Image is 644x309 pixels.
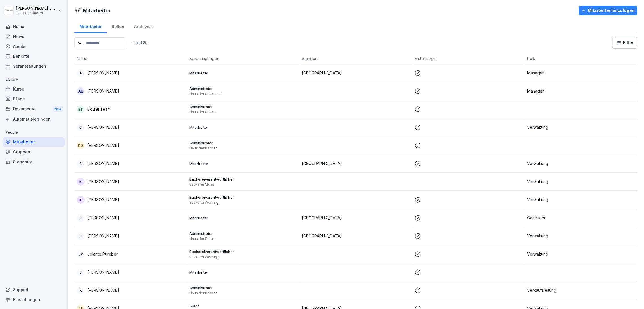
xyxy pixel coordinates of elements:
a: DokumenteNew [3,104,65,114]
p: Bounti Team [87,106,111,112]
div: Filter [616,40,634,46]
th: Standort [300,53,412,64]
a: Einstellungen [3,295,65,304]
h1: Mitarbeiter [83,7,111,14]
div: G [77,160,85,168]
a: Kurse [3,84,65,94]
p: Administrator [189,104,297,109]
p: [PERSON_NAME] [87,215,119,221]
div: J [77,232,85,240]
a: Veranstaltungen [3,61,65,71]
p: Mitarbeiter [189,215,297,220]
button: Filter [612,37,637,48]
div: Mitarbeiter hinzufügen [581,7,634,14]
p: [PERSON_NAME] [87,233,119,239]
p: Haus der Bäcker [189,291,297,295]
p: Haus der Bäcker +1 [189,92,297,96]
p: Verwaltung [527,197,635,203]
div: C [77,123,85,131]
p: Mitarbeiter [189,270,297,275]
p: [PERSON_NAME] Ehlerding [16,6,57,11]
div: IE [77,196,85,204]
th: Rolle [525,53,637,64]
p: [PERSON_NAME] [87,287,119,293]
p: [PERSON_NAME] [87,160,119,166]
th: Name [74,53,187,64]
p: Bäckerei Werning [189,255,297,259]
a: Mitarbeiter [3,137,65,147]
p: Verwaltung [527,251,635,257]
p: Administrator [189,231,297,236]
p: Bäckereiverantwortlicher [189,249,297,254]
div: J [77,268,85,276]
a: Archiviert [129,19,158,33]
p: [GEOGRAPHIC_DATA] [302,233,410,239]
p: [GEOGRAPHIC_DATA] [302,70,410,76]
p: [PERSON_NAME] [87,269,119,275]
p: Haus der Bäcker [189,110,297,114]
p: Haus der Bäcker [189,237,297,241]
p: Bäckerei Moss [189,182,297,187]
p: Bäckereiverantwortlicher [189,177,297,182]
div: Standorte [3,157,65,167]
p: Verwaltung [527,179,635,184]
div: J [77,214,85,222]
p: Controller [527,215,635,221]
a: News [3,31,65,41]
div: K [77,286,85,294]
a: Gruppen [3,147,65,157]
div: BT [77,105,85,113]
p: Library [3,75,65,84]
p: [PERSON_NAME] [87,88,119,94]
a: Pfade [3,94,65,104]
p: [GEOGRAPHIC_DATA] [302,215,410,221]
a: Home [3,22,65,31]
p: [PERSON_NAME] [87,142,119,148]
div: JP [77,250,85,258]
p: Verkaufsleitung [527,287,635,293]
p: [GEOGRAPHIC_DATA] [302,160,410,166]
p: [PERSON_NAME] [87,124,119,130]
p: Haus der Bäcker [189,146,297,151]
p: Verwaltung [527,233,635,239]
div: IS [77,178,85,186]
p: Jolante Pureber [87,251,118,257]
div: AE [77,87,85,95]
p: Haus der Bäcker [16,11,57,15]
div: Support [3,285,65,295]
p: Manager [527,88,635,94]
div: A [77,69,85,77]
a: Berichte [3,51,65,61]
p: Administrator [189,140,297,145]
p: Total: 29 [133,40,148,45]
p: Mitarbeiter [189,161,297,166]
a: Rollen [107,19,129,33]
p: Manager [527,70,635,76]
th: Erster Login [412,53,525,64]
div: DG [77,141,85,149]
p: [PERSON_NAME] [87,179,119,184]
a: Automatisierungen [3,114,65,124]
a: Audits [3,41,65,51]
p: Mitarbeiter [189,70,297,76]
th: Berechtigungen [187,53,300,64]
p: People [3,128,65,137]
p: Bäckereiverantwortlicher [189,195,297,200]
div: New [53,106,63,112]
p: Mitarbeiter [189,125,297,130]
p: [PERSON_NAME] [87,197,119,203]
p: Administrator [189,86,297,91]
